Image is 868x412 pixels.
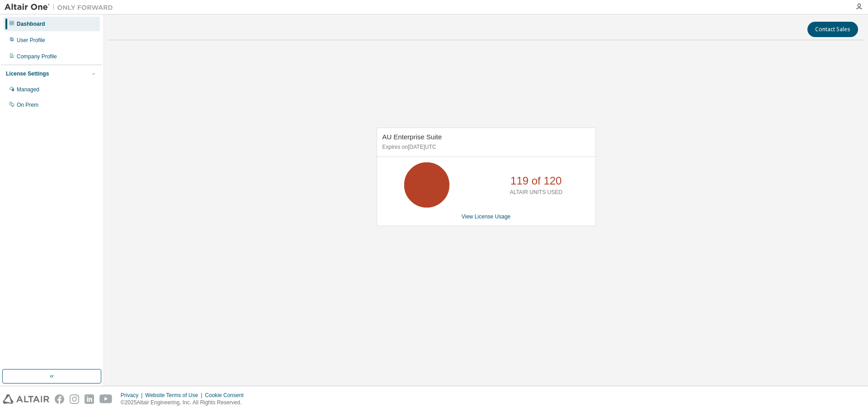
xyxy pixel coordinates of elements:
img: facebook.svg [55,394,64,404]
div: Privacy [121,392,145,399]
span: AU Enterprise Suite [382,133,442,141]
p: ALTAIR UNITS USED [510,189,562,196]
p: Expires on [DATE] UTC [382,143,588,151]
div: License Settings [6,70,49,77]
img: altair_logo.svg [3,394,49,404]
img: instagram.svg [70,394,79,404]
p: 119 of 120 [510,173,561,189]
div: User Profile [17,37,45,44]
p: © 2025 Altair Engineering, Inc. All Rights Reserved. [121,399,249,407]
button: Contact Sales [807,22,858,37]
div: On Prem [17,101,38,109]
div: Dashboard [17,20,45,28]
img: Altair One [5,3,118,12]
img: youtube.svg [99,394,113,404]
div: Cookie Consent [205,392,249,399]
div: Company Profile [17,53,57,60]
img: linkedin.svg [85,394,94,404]
div: Website Terms of Use [145,392,205,399]
div: Managed [17,86,39,93]
a: View License Usage [462,213,511,220]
